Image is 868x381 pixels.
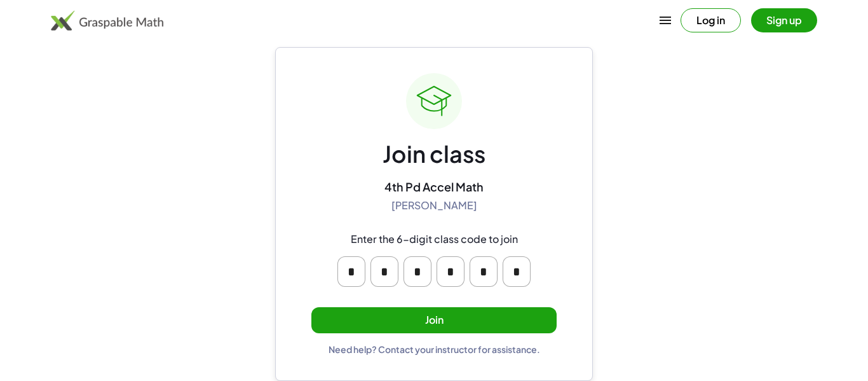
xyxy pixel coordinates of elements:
div: [PERSON_NAME] [391,199,477,212]
input: Please enter OTP character 2 [370,256,398,287]
input: Please enter OTP character 4 [437,256,465,287]
div: Enter the 6-digit class code to join [351,233,518,246]
input: Please enter OTP character 1 [337,256,365,287]
input: Please enter OTP character 3 [403,256,431,287]
input: Please enter OTP character 6 [503,256,531,287]
input: Please enter OTP character 5 [470,256,498,287]
div: 4th Pd Accel Math [384,179,484,194]
div: Need help? Contact your instructor for assistance. [329,343,540,355]
button: Sign up [751,8,817,32]
button: Join [311,307,557,333]
button: Log in [681,8,741,32]
div: Join class [383,139,485,169]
